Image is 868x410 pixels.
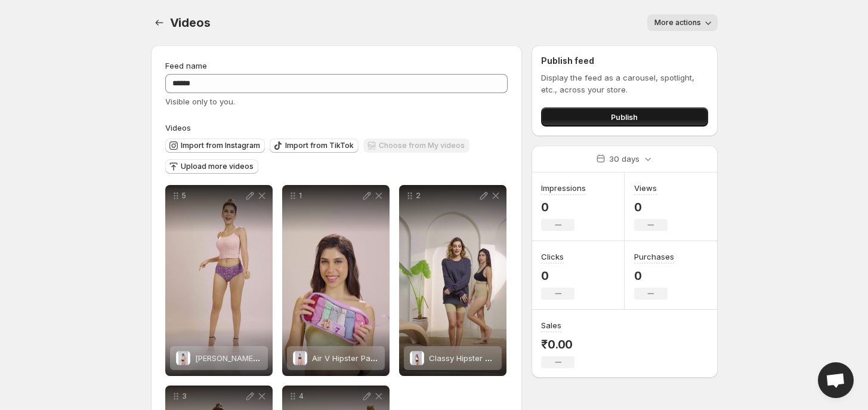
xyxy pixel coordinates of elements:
span: Air V Hipster Panty Pack [312,353,403,363]
h3: Clicks [541,251,564,263]
button: Import from Instagram [165,138,265,153]
p: Display the feed as a carousel, spotlight, etc., across your store. [541,72,708,95]
p: 0 [634,200,668,214]
div: 5Andrik Hipster Panty Pack[PERSON_NAME] Panty Pack [165,185,273,376]
p: 5 [182,191,244,201]
p: 3 [182,391,244,401]
button: Upload more videos [165,159,258,174]
span: Classy Hipster Panty Pack [429,353,527,363]
span: Videos [165,123,191,132]
span: Publish [611,111,638,123]
span: Visible only to you. [165,97,235,106]
div: Open chat [818,362,854,398]
button: Settings [151,14,168,31]
p: 1 [299,191,361,201]
span: More actions [654,18,701,27]
h3: Purchases [634,251,674,263]
button: More actions [647,14,718,31]
div: 2Classy Hipster Panty PackClassy Hipster Panty Pack [399,185,506,376]
h3: Impressions [541,182,586,194]
span: [PERSON_NAME] Panty Pack [195,353,299,363]
p: 0 [541,269,574,283]
span: Videos [170,16,211,30]
span: Import from TikTok [285,141,354,150]
span: Feed name [165,61,207,70]
button: Publish [541,107,708,127]
p: 2 [416,191,478,201]
span: Upload more videos [181,162,254,171]
div: 1Air V Hipster Panty PackAir V Hipster Panty Pack [282,185,390,376]
h3: Views [634,182,657,194]
p: 30 days [609,153,640,165]
span: Import from Instagram [181,141,260,150]
p: 0 [541,200,586,214]
p: 4 [299,391,361,401]
p: ₹0.00 [541,337,574,352]
h2: Publish feed [541,55,708,67]
p: 0 [634,269,674,283]
h3: Sales [541,319,561,331]
button: Import from TikTok [270,138,359,153]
